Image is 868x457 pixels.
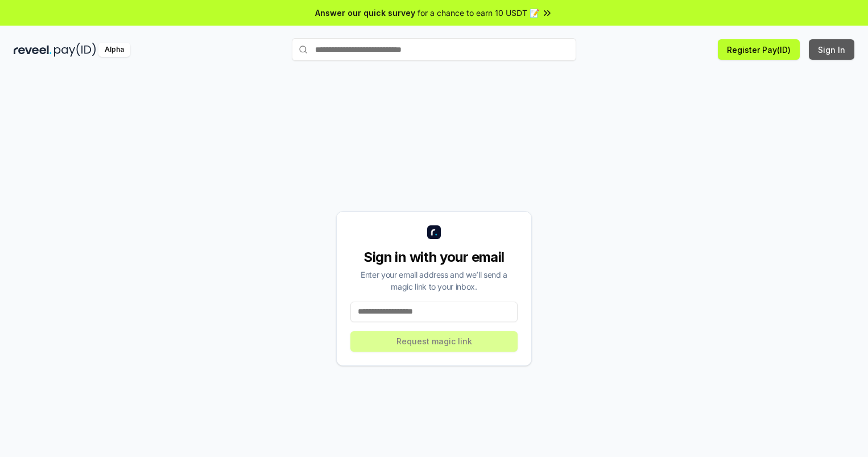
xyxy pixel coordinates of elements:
[718,39,800,60] button: Register Pay(ID)
[315,7,415,19] span: Answer our quick survey
[14,43,52,57] img: reveel_dark
[809,39,854,60] button: Sign In
[427,225,441,239] img: logo_small
[350,269,518,293] div: Enter your email address and we’ll send a magic link to your inbox.
[54,43,96,57] img: pay_id
[98,43,130,57] div: Alpha
[350,248,518,266] div: Sign in with your email
[418,7,539,19] span: for a chance to earn 10 USDT 📝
